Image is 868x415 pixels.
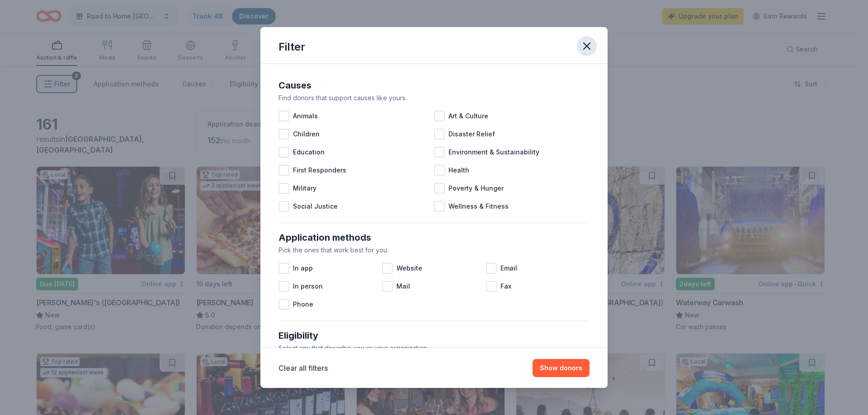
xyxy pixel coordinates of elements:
[293,165,346,176] span: First Responders
[293,281,323,292] span: In person
[448,111,488,121] span: Art & Culture
[293,299,313,310] span: Phone
[293,111,318,121] span: Animals
[278,343,590,354] div: Select any that describe you or your organization.
[278,78,590,93] div: Causes
[278,40,305,54] div: Filter
[293,129,320,140] span: Children
[278,230,590,245] div: Application methods
[396,281,410,292] span: Mail
[448,201,509,212] span: Wellness & Fitness
[293,183,316,194] span: Military
[293,147,325,158] span: Education
[448,147,539,158] span: Environment & Sustainability
[500,263,517,274] span: Email
[278,328,590,343] div: Eligibility
[533,359,590,377] button: Show donors
[396,263,422,274] span: Website
[278,245,590,256] div: Pick the ones that work best for you.
[448,183,504,194] span: Poverty & Hunger
[500,281,511,292] span: Fax
[293,201,338,212] span: Social Justice
[278,93,590,103] div: Find donors that support causes like yours.
[448,129,495,140] span: Disaster Relief
[293,263,313,274] span: In app
[278,363,328,373] button: Clear all filters
[448,165,469,176] span: Health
